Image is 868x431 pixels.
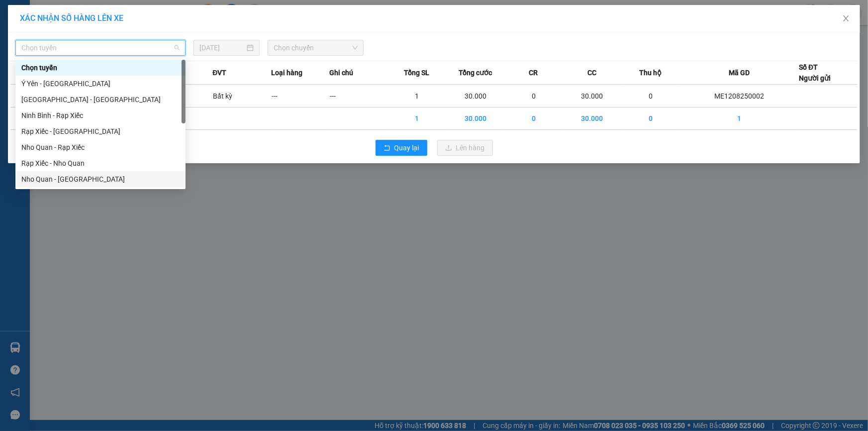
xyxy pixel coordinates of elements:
[21,94,180,105] div: [GEOGRAPHIC_DATA] - [GEOGRAPHIC_DATA]
[15,139,186,155] div: Nho Quan - Rạp Xiếc
[563,108,621,130] td: 30.000
[563,85,621,108] td: 30.000
[271,85,329,108] td: ---
[729,67,750,78] span: Mã GD
[271,67,302,78] span: Loại hàng
[842,14,850,22] span: close
[621,85,679,108] td: 0
[587,67,596,78] span: CC
[15,76,186,92] div: Ý Yên - Hà Nội
[212,67,226,78] span: ĐVT
[21,158,180,169] div: Rạp Xiếc - Nho Quan
[639,67,662,78] span: Thu hộ
[274,40,358,55] span: Chọn chuyến
[437,140,493,156] button: uploadLên hàng
[505,85,563,108] td: 0
[388,85,446,108] td: 1
[394,142,419,153] span: Quay lại
[15,92,186,108] div: Hà Nội - Ý Yên
[388,108,446,130] td: 1
[21,174,180,185] div: Nho Quan - [GEOGRAPHIC_DATA]
[529,67,538,78] span: CR
[20,13,123,23] span: XÁC NHẬN SỐ HÀNG LÊN XE
[15,123,186,139] div: Rạp Xiếc - Ninh Bình
[15,155,186,171] div: Rạp Xiếc - Nho Quan
[376,140,427,156] button: rollbackQuay lại
[446,85,504,108] td: 30.000
[15,108,186,123] div: Ninh Bình - Rạp Xiếc
[21,142,180,153] div: Nho Quan - Rạp Xiếc
[329,85,387,108] td: ---
[505,108,563,130] td: 0
[21,78,180,89] div: Ý Yên - [GEOGRAPHIC_DATA]
[329,67,353,78] span: Ghi chú
[21,40,180,55] span: Chọn tuyến
[15,60,186,76] div: Chọn tuyến
[384,144,390,152] span: rollback
[404,67,429,78] span: Tổng SL
[621,108,679,130] td: 0
[799,62,831,84] div: Số ĐT Người gửi
[21,62,180,73] div: Chọn tuyến
[680,85,799,108] td: ME1208250002
[680,108,799,130] td: 1
[21,110,180,121] div: Ninh Bình - Rạp Xiếc
[446,108,504,130] td: 30.000
[459,67,492,78] span: Tổng cước
[15,171,186,187] div: Nho Quan - Hà Nội
[832,5,860,33] button: Close
[21,126,180,137] div: Rạp Xiếc - [GEOGRAPHIC_DATA]
[199,42,245,53] input: 12/08/2025
[212,85,271,108] td: Bất kỳ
